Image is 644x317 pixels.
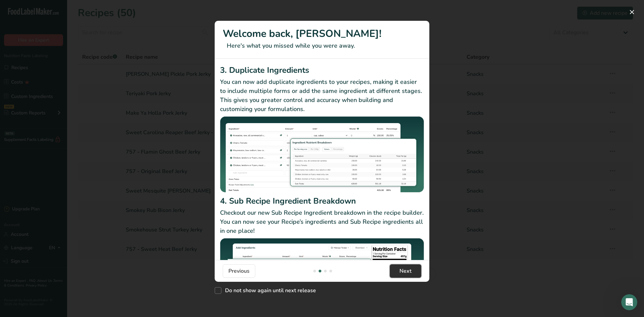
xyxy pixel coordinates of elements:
p: Here's what you missed while you were away. [223,41,421,50]
p: You can now add duplicate ingredients to your recipes, making it easier to include multiple forms... [220,77,424,114]
h2: 4. Sub Recipe Ingredient Breakdown [220,195,424,207]
span: Previous [228,267,250,275]
img: Sub Recipe Ingredient Breakdown [220,238,424,314]
p: Checkout our new Sub Recipe Ingredient breakdown in the recipe builder. You can now see your Reci... [220,208,424,235]
span: Do not show again until next release [221,287,316,294]
h2: 3. Duplicate Ingredients [220,64,424,76]
h1: Welcome back, [PERSON_NAME]! [223,26,421,41]
iframe: Intercom live chat [621,294,637,310]
span: Next [399,267,412,275]
button: Next [390,264,421,278]
button: Previous [223,264,255,278]
img: Duplicate Ingredients [220,116,424,193]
